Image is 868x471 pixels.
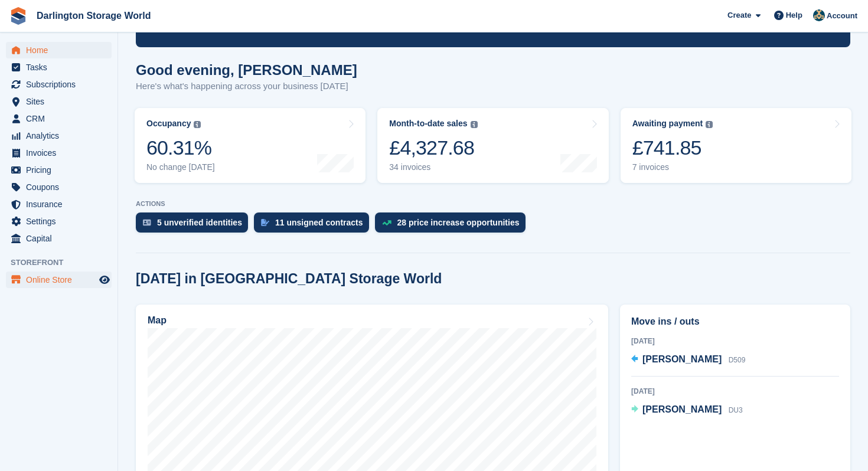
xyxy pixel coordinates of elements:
a: 28 price increase opportunities [375,212,531,238]
img: stora-icon-8386f47178a22dfd0bd8f6a31ec36ba5ce8667c1dd55bd0f319d3a0aa187defe.svg [9,7,27,25]
span: Insurance [26,196,97,212]
a: menu [6,272,112,288]
a: menu [6,145,112,161]
img: contract_signature_icon-13c848040528278c33f63329250d36e43548de30e8caae1d1a13099fd9432cc5.svg [261,219,269,226]
div: Awaiting payment [632,119,703,129]
a: [PERSON_NAME] D509 [631,352,745,368]
div: Occupancy [146,119,191,129]
a: menu [6,42,112,58]
a: menu [6,76,112,93]
div: No change [DATE] [146,162,215,172]
span: Analytics [26,127,97,144]
span: D509 [729,356,746,364]
img: icon-info-grey-7440780725fd019a000dd9b08b2336e03edf1995a4989e88bcd33f0948082b44.svg [706,121,713,128]
a: menu [6,93,112,110]
a: menu [6,127,112,144]
img: verify_identity-adf6edd0f0f0b5bbfe63781bf79b02c33cf7c696d77639b501bdc392416b5a36.svg [143,219,151,226]
h1: Good evening, [PERSON_NAME] [136,62,357,78]
a: menu [6,59,112,76]
a: menu [6,179,112,195]
span: [PERSON_NAME] [642,354,722,364]
div: [DATE] [631,336,839,346]
img: price_increase_opportunities-93ffe204e8149a01c8c9dc8f82e8f89637d9d84a8eef4429ea346261dce0b2c0.svg [382,220,391,225]
span: Capital [26,230,97,247]
div: [DATE] [631,386,839,397]
span: Invoices [26,145,97,161]
a: menu [6,213,112,230]
a: 5 unverified identities [136,212,254,238]
img: Jake Doyle [813,9,825,21]
a: menu [6,110,112,127]
span: Tasks [26,59,97,76]
span: Home [26,42,97,58]
div: 34 invoices [389,162,477,172]
a: Preview store [97,273,112,287]
span: Settings [26,213,97,230]
span: [PERSON_NAME] [642,404,722,414]
p: Here's what's happening across your business [DATE] [136,80,357,93]
a: Month-to-date sales £4,327.68 34 invoices [377,108,608,183]
span: Storefront [11,257,118,269]
a: menu [6,196,112,212]
span: Sites [26,93,97,110]
div: 5 unverified identities [157,218,242,227]
h2: Move ins / outs [631,315,839,329]
a: menu [6,162,112,178]
a: [PERSON_NAME] DU3 [631,403,743,418]
a: Occupancy 60.31% No change [DATE] [135,108,366,183]
span: Help [786,9,802,21]
span: Subscriptions [26,76,97,93]
a: Darlington Storage World [32,6,155,25]
div: 28 price increase opportunities [397,218,520,227]
span: CRM [26,110,97,127]
span: Coupons [26,179,97,195]
span: Online Store [26,272,97,288]
span: Account [827,10,857,22]
a: Awaiting payment £741.85 7 invoices [621,108,851,183]
span: Pricing [26,162,97,178]
span: Create [727,9,751,21]
img: icon-info-grey-7440780725fd019a000dd9b08b2336e03edf1995a4989e88bcd33f0948082b44.svg [471,121,478,128]
div: 7 invoices [632,162,713,172]
div: £4,327.68 [389,136,477,160]
img: icon-info-grey-7440780725fd019a000dd9b08b2336e03edf1995a4989e88bcd33f0948082b44.svg [194,121,201,128]
a: menu [6,230,112,247]
h2: [DATE] in [GEOGRAPHIC_DATA] Storage World [136,271,442,287]
div: 11 unsigned contracts [275,218,363,227]
span: DU3 [729,406,743,414]
div: 60.31% [146,136,215,160]
div: Month-to-date sales [389,119,467,129]
p: ACTIONS [136,200,850,208]
a: 11 unsigned contracts [254,212,375,238]
h2: Map [148,315,167,326]
div: £741.85 [632,136,713,160]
